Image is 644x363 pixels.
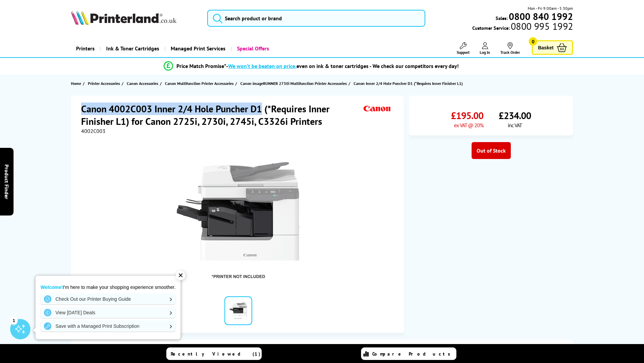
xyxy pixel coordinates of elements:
[71,80,83,87] a: Home
[71,10,199,26] a: Printerland Logo
[451,109,483,122] span: £195.00
[361,347,456,360] a: Compare Products
[165,80,234,87] span: Canon Multifunction Printer Accessories
[509,10,573,23] b: 0800 840 1992
[71,80,81,87] span: Home
[480,50,490,55] span: Log In
[226,63,459,69] div: - even on ink & toner cartridges - We check our competitors every day!
[480,42,490,55] a: Log In
[3,164,10,199] span: Product Finder
[71,10,176,25] img: Printerland Logo
[457,42,470,55] a: Support
[164,40,231,57] a: Managed Print Services
[88,80,122,87] a: Printer Accessories
[106,40,159,57] span: Ink & Toner Cartridges
[55,60,568,72] li: modal_Promise
[362,103,393,115] img: Canon
[172,148,305,280] img: Canon 4002C003 Inner 2/4 Hole Puncher D1 (*Requires Inner Finisher L1)
[176,63,226,69] span: Price Match Promise*
[165,80,235,87] a: Canon Multifunction Printer Accessories
[81,128,105,134] span: 4002C003
[41,284,175,290] p: I'm here to make your shopping experience smoother.
[207,10,425,27] input: Search product or brand
[454,122,483,129] span: ex VAT @ 20%
[472,142,511,159] div: Out of Stock
[538,43,553,52] span: Basket
[166,347,262,360] a: Recently Viewed (1)
[508,122,522,129] span: inc VAT
[41,294,175,304] a: Check Out our Printer Buying Guide
[508,13,573,20] a: 0800 840 1992
[354,80,464,87] a: Canon Inner 2/4 Hole Puncher D1 (*Requires Inner Finisher L1)
[81,103,362,128] h1: Canon 4002C003 Inner 2/4 Hole Puncher D1 (*Requires Inner Finisher L1) for Canon 2725i, 2730i, 27...
[41,321,175,332] a: Save with a Managed Print Subscription
[510,23,573,29] span: 0800 995 1992
[10,317,18,324] div: 1
[499,109,531,122] span: £234.00
[372,351,454,357] span: Compare Products
[231,40,274,57] a: Special Offers
[41,285,63,290] strong: Welcome!
[41,307,175,318] a: View [DATE] Deals
[228,63,296,69] span: We won’t be beaten on price,
[457,50,470,55] span: Support
[176,271,185,280] div: ✕
[529,37,537,46] span: 0
[496,15,508,21] span: Sales:
[171,351,261,357] span: Recently Viewed (1)
[100,40,164,57] a: Ink & Toner Cartridges
[354,80,463,87] span: Canon Inner 2/4 Hole Puncher D1 (*Requires Inner Finisher L1)
[532,40,573,55] a: Basket 0
[127,80,160,87] a: Canon Accessories
[240,80,349,87] a: Canon imageRUNNER 2730i Multifunction Printer Accessories
[240,80,347,87] span: Canon imageRUNNER 2730i Multifunction Printer Accessories
[528,5,573,12] span: Mon - Fri 9:00am - 5:30pm
[71,40,100,57] a: Printers
[500,42,520,55] a: Track Order
[88,80,120,87] span: Printer Accessories
[127,80,158,87] span: Canon Accessories
[472,23,573,31] span: Customer Service:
